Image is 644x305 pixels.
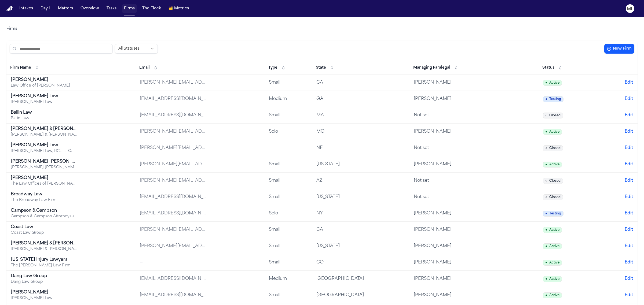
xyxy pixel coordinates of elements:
span: ● [545,162,547,167]
div: Campson & Campson Attorneys at Law [11,214,78,219]
div: Coast Law [11,224,78,230]
button: Firms [122,4,137,13]
span: Active [543,80,562,86]
span: Active [543,162,562,168]
div: [PERSON_NAME] & [PERSON_NAME] [11,126,78,132]
img: Finch Logo [6,6,13,11]
div: Campson & Campson [11,207,78,214]
div: [US_STATE] Injury Lawyers [11,256,78,263]
div: [EMAIL_ADDRESS][DOMAIN_NAME] [140,210,207,217]
span: Testing [543,96,563,102]
div: [US_STATE] [316,161,383,168]
div: Small [269,177,308,184]
div: [EMAIL_ADDRESS][DOMAIN_NAME] [140,276,207,282]
div: [PERSON_NAME][EMAIL_ADDRESS][DOMAIN_NAME] [140,79,207,86]
span: ● [545,244,547,248]
div: MO [316,128,383,135]
span: Managing Paralegal [413,65,450,70]
div: [PERSON_NAME] [414,210,481,217]
div: [EMAIL_ADDRESS][DOMAIN_NAME] [140,292,207,298]
div: [PERSON_NAME] & [PERSON_NAME] [US_STATE] Car Accident Lawyers [11,132,78,137]
div: [PERSON_NAME] [414,128,481,135]
div: Ballin Law [11,116,78,121]
button: The Flock [140,4,163,13]
div: NE [316,145,383,151]
span: Status [542,65,554,70]
button: Edit [625,210,633,217]
button: Type [266,64,288,72]
button: Edit [625,226,633,233]
span: ● [545,211,547,216]
text: ML [627,7,633,11]
div: Not set [414,177,481,184]
span: ● [545,261,547,265]
div: Broadway Law [11,191,78,198]
span: Type [268,65,277,70]
button: State [313,64,337,72]
button: Email [137,64,160,72]
div: [EMAIL_ADDRESS][DOMAIN_NAME] [140,112,207,118]
span: Closed [543,113,563,118]
span: Active [543,260,562,266]
button: Edit [625,276,633,282]
div: [US_STATE] [316,194,383,200]
div: [PERSON_NAME][EMAIL_ADDRESS][PERSON_NAME][DOMAIN_NAME] [140,145,207,151]
span: ○ [545,179,547,183]
span: State [316,65,326,70]
span: Active [543,227,562,233]
div: [PERSON_NAME] [11,289,78,296]
span: ● [545,277,547,281]
div: [PERSON_NAME] [414,259,481,266]
div: Small [269,292,308,298]
button: Status [540,64,565,72]
div: The [PERSON_NAME] Law Firm [11,263,78,268]
span: Testing [543,211,563,217]
div: [EMAIL_ADDRESS][DOMAIN_NAME] [140,96,207,102]
div: — [269,145,308,151]
span: ● [545,97,547,101]
div: Small [269,243,308,249]
div: [PERSON_NAME] [414,226,481,233]
div: CA [316,79,383,86]
a: Intakes [17,4,35,13]
button: Edit [625,177,633,184]
div: [PERSON_NAME][EMAIL_ADDRESS][PERSON_NAME][DOMAIN_NAME] [140,161,207,168]
span: Closed [543,145,563,151]
button: Edit [625,259,633,266]
nav: Breadcrumb [6,26,17,32]
button: Tasks [104,4,119,13]
span: Closed [543,178,563,184]
div: MA [316,112,383,118]
div: [PERSON_NAME] [414,79,481,86]
div: [PERSON_NAME] Law [11,296,78,301]
div: Not set [414,194,481,200]
button: Overview [78,4,101,13]
span: ● [545,130,547,134]
div: [PERSON_NAME][EMAIL_ADDRESS][DOMAIN_NAME] [140,177,207,184]
span: ○ [545,146,547,150]
span: ○ [545,113,547,118]
span: ○ [545,195,547,199]
div: — [140,259,207,266]
button: Edit [625,161,633,168]
button: Matters [56,4,75,13]
div: Not set [414,145,481,151]
div: Dang Law Group [11,273,78,279]
button: New Firm [604,44,634,54]
div: Small [269,79,308,86]
div: [PERSON_NAME] Law [11,142,78,148]
button: Day 1 [38,4,53,13]
div: Small [269,226,308,233]
div: [PERSON_NAME][EMAIL_ADDRESS][DOMAIN_NAME] [140,128,207,135]
span: ● [545,81,547,85]
div: [PERSON_NAME] [414,292,481,298]
span: Closed [543,194,563,200]
div: Small [269,194,308,200]
div: Ballin Law [11,109,78,116]
div: Medium [269,276,308,282]
button: Edit [625,96,633,102]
